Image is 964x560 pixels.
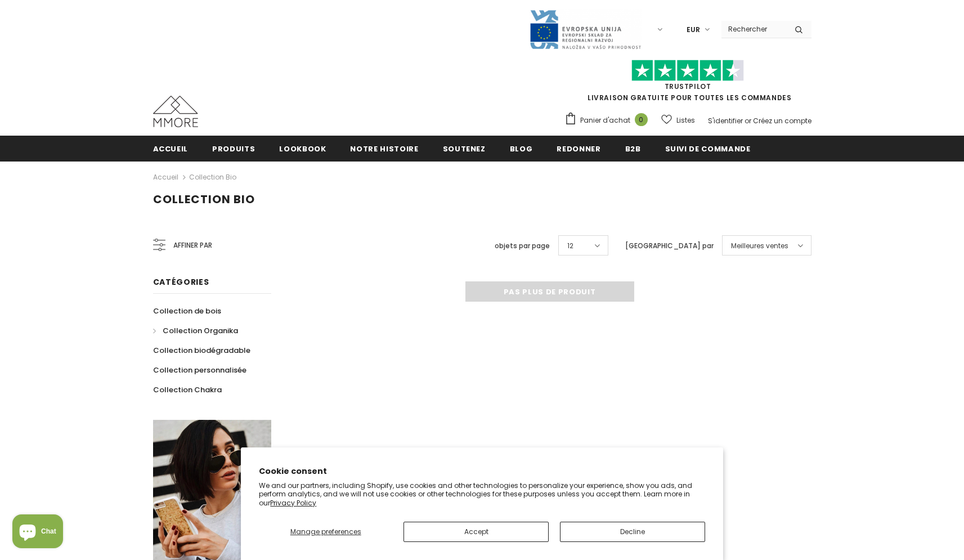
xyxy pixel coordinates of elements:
[403,522,549,542] button: Accept
[567,240,573,252] span: 12
[661,110,695,130] a: Listes
[259,465,705,477] h2: Cookie consent
[560,522,705,542] button: Decline
[153,96,198,127] img: Cas MMORE
[153,306,221,316] span: Collection de bois
[510,144,533,154] span: Blog
[580,115,630,126] span: Panier d'achat
[625,240,714,252] label: [GEOGRAPHIC_DATA] par
[279,144,326,154] span: Lookbook
[173,239,212,252] span: Affiner par
[153,191,255,207] span: Collection Bio
[153,301,221,321] a: Collection de bois
[153,171,178,184] a: Accueil
[665,144,751,154] span: Suivi de commande
[564,112,653,129] a: Panier d'achat 0
[625,136,641,161] a: B2B
[510,136,533,161] a: Blog
[259,481,705,508] p: We and our partners, including Shopify, use cookies and other technologies to personalize your ex...
[212,136,255,161] a: Produits
[153,380,222,400] a: Collection Chakra
[687,24,700,35] span: EUR
[721,21,786,37] input: Search Site
[443,136,486,161] a: soutenez
[665,136,751,161] a: Suivi de commande
[745,116,751,126] span: or
[153,360,246,380] a: Collection personnalisée
[529,9,642,50] img: Javni Razpis
[557,136,600,161] a: Redonner
[153,384,222,395] span: Collection Chakra
[270,498,316,508] a: Privacy Policy
[189,172,236,182] a: Collection Bio
[350,136,418,161] a: Notre histoire
[708,116,743,126] a: S'identifier
[153,144,189,154] span: Accueil
[625,144,641,154] span: B2B
[731,240,788,252] span: Meilleures ventes
[443,144,486,154] span: soutenez
[153,321,238,341] a: Collection Organika
[350,144,418,154] span: Notre histoire
[495,240,550,252] label: objets par page
[529,24,642,34] a: Javni Razpis
[279,136,326,161] a: Lookbook
[153,365,246,375] span: Collection personnalisée
[153,276,209,288] span: Catégories
[753,116,811,126] a: Créez un compte
[635,113,648,126] span: 0
[557,144,600,154] span: Redonner
[564,65,811,102] span: LIVRAISON GRATUITE POUR TOUTES LES COMMANDES
[665,82,711,91] a: TrustPilot
[153,345,250,356] span: Collection biodégradable
[259,522,392,542] button: Manage preferences
[9,514,66,551] inbox-online-store-chat: Shopify online store chat
[212,144,255,154] span: Produits
[290,527,361,536] span: Manage preferences
[163,325,238,336] span: Collection Organika
[676,115,695,126] span: Listes
[153,341,250,360] a: Collection biodégradable
[631,60,744,82] img: Faites confiance aux étoiles pilotes
[153,136,189,161] a: Accueil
